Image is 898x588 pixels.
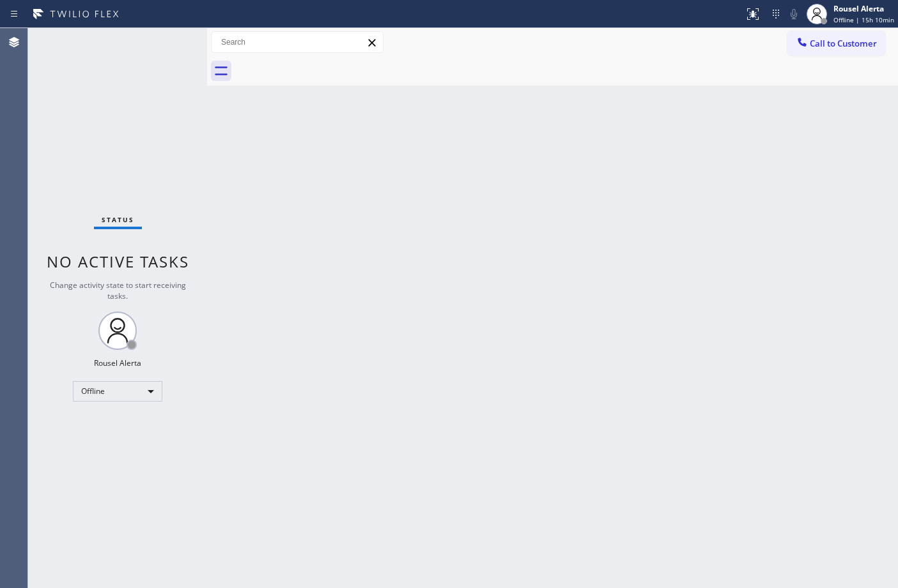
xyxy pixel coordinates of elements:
[787,31,885,56] button: Call to Customer
[50,280,186,301] span: Change activity state to start receiving tasks.
[810,38,877,49] span: Call to Customer
[94,358,141,368] div: Rousel Alerta
[833,15,894,24] span: Offline | 15h 10min
[102,215,134,224] span: Status
[785,5,803,23] button: Mute
[47,251,189,272] span: No active tasks
[212,32,383,52] input: Search
[833,3,894,14] div: Rousel Alerta
[73,381,162,402] div: Offline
